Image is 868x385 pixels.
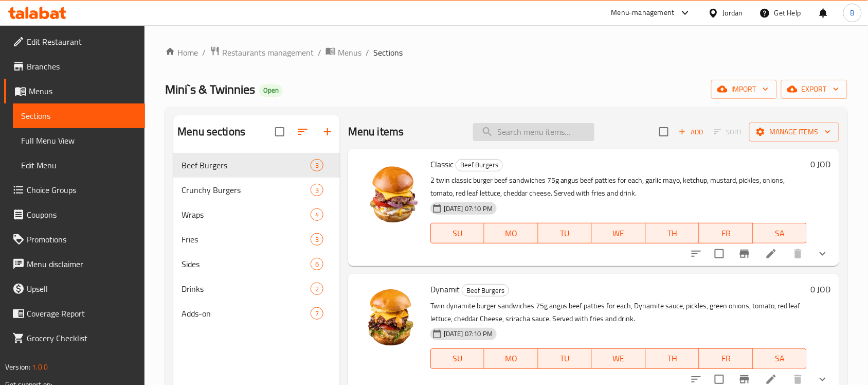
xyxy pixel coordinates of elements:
[182,208,311,221] div: Wraps
[542,351,588,366] span: TU
[27,258,137,270] span: Menu disclaimer
[173,276,340,301] div: Drinks2
[177,124,245,139] h2: Menu sections
[315,119,340,144] button: Add section
[489,226,534,241] span: MO
[4,29,145,54] a: Edit Restaurant
[311,283,323,295] div: items
[27,283,137,295] span: Upsell
[592,223,645,243] button: WE
[462,285,509,296] span: Beef Burgers
[173,252,340,276] div: Sides6
[675,124,708,140] button: Add
[311,210,323,220] span: 4
[646,223,699,243] button: TH
[311,309,323,319] span: 7
[5,360,30,374] span: Version:
[456,159,502,171] span: Beef Burgers
[430,348,484,369] button: SU
[4,202,145,227] a: Coupons
[538,348,592,369] button: TU
[27,184,137,196] span: Choice Groups
[27,307,137,320] span: Coverage Report
[719,83,769,96] span: import
[650,351,695,366] span: TH
[173,178,340,202] div: Crunchy Burgers3
[13,103,145,128] a: Sections
[611,7,675,19] div: Menu-management
[269,121,291,143] span: Select all sections
[650,226,695,241] span: TH
[675,124,708,140] span: Add item
[811,282,831,296] h6: 0 JOD
[21,159,137,171] span: Edit Menu
[311,307,323,320] div: items
[182,258,311,270] span: Sides
[753,223,807,243] button: SA
[210,46,314,59] a: Restaurants management
[708,124,749,140] span: Select section first
[202,46,206,59] li: /
[366,46,369,59] li: /
[182,233,311,246] span: Fries
[21,110,137,122] span: Sections
[757,226,803,241] span: SA
[311,159,323,171] div: items
[311,258,323,270] div: items
[489,351,534,366] span: MO
[13,153,145,178] a: Edit Menu
[338,46,361,59] span: Menus
[222,46,314,59] span: Restaurants management
[789,83,839,96] span: export
[440,204,497,214] span: [DATE] 07:10 PM
[311,284,323,294] span: 2
[173,301,340,326] div: Adds-on7
[456,159,503,171] div: Beef Burgers
[311,184,323,196] div: items
[27,60,137,73] span: Branches
[699,348,753,369] button: FR
[4,276,145,301] a: Upsell
[596,351,641,366] span: WE
[430,223,484,243] button: SU
[484,348,538,369] button: MO
[723,7,743,19] div: Jordan
[259,86,283,95] span: Open
[348,124,404,139] h2: Menu items
[182,159,311,171] span: Beef Burgers
[596,226,641,241] span: WE
[29,85,137,97] span: Menus
[373,46,403,59] span: Sections
[182,307,311,320] span: Adds-on
[311,235,323,244] span: 3
[165,46,198,59] a: Home
[435,226,480,241] span: SU
[27,36,137,48] span: Edit Restaurant
[173,149,340,330] nav: Menu sections
[709,243,730,265] span: Select to update
[699,223,753,243] button: FR
[538,223,592,243] button: TU
[165,78,255,101] span: Mini`s & Twinnies
[173,227,340,252] div: Fries3
[653,121,675,143] span: Select section
[311,161,323,170] span: 3
[182,283,311,295] div: Drinks
[4,326,145,351] a: Grocery Checklist
[13,128,145,153] a: Full Menu View
[749,122,839,142] button: Manage items
[356,157,422,223] img: Classic
[4,178,145,202] a: Choice Groups
[311,208,323,221] div: items
[817,248,829,260] svg: Show Choices
[430,174,807,200] p: 2 twin classic burger beef sandwiches 75g angus beef patties for each, garlic mayo, ketchup, must...
[435,351,480,366] span: SU
[430,156,454,172] span: Classic
[318,46,321,59] li: /
[165,46,847,59] nav: breadcrumb
[325,46,361,59] a: Menus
